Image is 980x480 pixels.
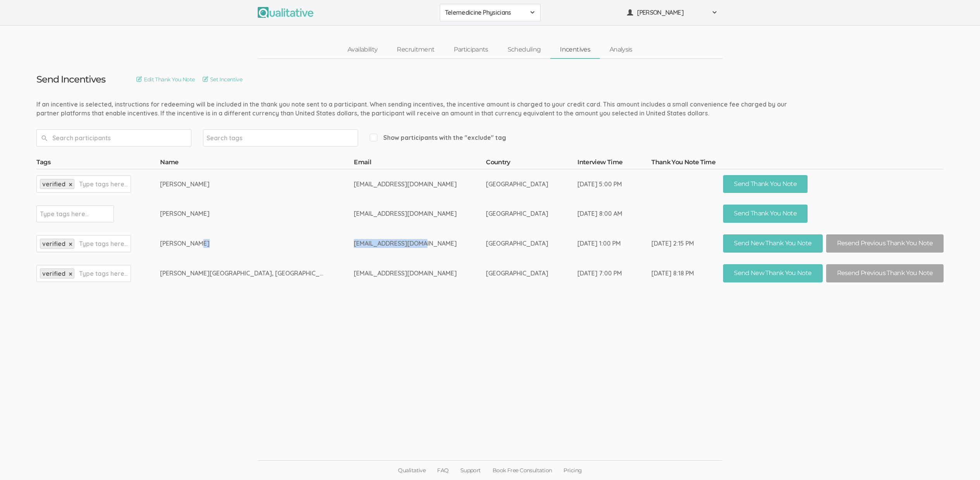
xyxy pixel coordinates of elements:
th: Tags [36,158,160,169]
a: Edit Thank You Note [136,75,195,84]
button: [PERSON_NAME] [622,4,723,21]
span: verified [42,180,65,188]
button: Send Thank You Note [723,205,808,223]
td: [PERSON_NAME] [160,229,354,258]
a: Support [455,461,487,480]
td: [GEOGRAPHIC_DATA] [486,169,577,199]
input: Type tags here... [79,268,127,279]
span: Telemedicine Physicians [445,8,525,17]
button: Resend Previous Thank You Note [826,234,944,253]
input: Search tags [207,133,255,143]
th: Country [486,158,577,169]
a: Book Free Consultation [487,461,558,480]
iframe: Chat Widget [941,443,980,480]
th: Interview Time [577,158,651,169]
td: [EMAIL_ADDRESS][DOMAIN_NAME] [354,169,486,199]
td: [GEOGRAPHIC_DATA] [486,199,577,229]
td: [EMAIL_ADDRESS][DOMAIN_NAME] [354,258,486,288]
button: Send New Thank You Note [723,264,822,282]
input: Type tags here... [40,209,88,219]
a: FAQ [431,461,454,480]
a: × [69,181,72,188]
td: [DATE] 7:00 PM [577,258,651,288]
button: Resend Previous Thank You Note [826,264,944,282]
td: [PERSON_NAME] [160,169,354,199]
a: × [69,241,72,248]
td: [DATE] 5:00 PM [577,169,651,199]
a: Analysis [600,41,642,58]
a: Set Incentive [203,75,243,84]
a: Availability [338,41,387,58]
th: Name [160,158,354,169]
td: [GEOGRAPHIC_DATA] [486,229,577,258]
button: Send New Thank You Note [723,234,822,253]
input: Search participants [36,129,191,146]
td: [PERSON_NAME][GEOGRAPHIC_DATA], [GEOGRAPHIC_DATA] [160,258,354,288]
td: [GEOGRAPHIC_DATA] [486,258,577,288]
input: Type tags here... [79,179,127,189]
td: [EMAIL_ADDRESS][DOMAIN_NAME] [354,229,486,258]
button: Telemedicine Physicians [440,4,541,21]
td: [DATE] 1:00 PM [577,229,651,258]
a: Recruitment [387,41,444,58]
div: [DATE] 8:18 PM [651,269,694,278]
div: If an incentive is selected, instructions for redeeming will be included in the thank you note se... [36,100,810,118]
span: verified [42,240,65,248]
span: verified [42,270,65,277]
span: Show participants with the "exclude" tag [370,133,506,142]
button: Send Thank You Note [723,175,808,193]
img: Qualitative [258,7,313,18]
a: Scheduling [498,41,551,58]
td: [PERSON_NAME] [160,199,354,229]
span: [PERSON_NAME] [637,8,707,17]
input: Type tags here... [79,239,127,249]
a: Qualitative [392,461,431,480]
a: × [69,271,72,277]
th: Email [354,158,486,169]
td: [EMAIL_ADDRESS][DOMAIN_NAME] [354,199,486,229]
td: [DATE] 8:00 AM [577,199,651,229]
h3: Send Incentives [36,74,106,84]
a: Pricing [558,461,587,480]
div: [DATE] 2:15 PM [651,239,694,248]
th: Thank You Note Time [651,158,723,169]
a: Participants [444,41,498,58]
a: Incentives [550,41,600,58]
